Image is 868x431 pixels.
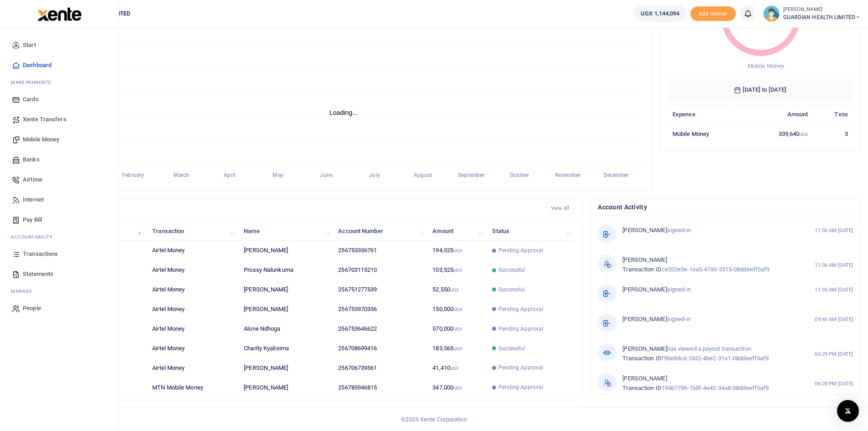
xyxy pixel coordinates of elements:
span: Successful [498,266,525,274]
span: Pending Approval [498,363,544,372]
p: signed-in [622,315,795,324]
li: Ac [7,230,111,244]
td: Prossy Nalunkuma [239,260,333,280]
span: Statements [23,270,53,279]
td: Mobile Money [668,124,746,143]
h4: Account Activity [598,202,853,212]
td: Airtel Money [147,260,239,280]
span: Successful [498,344,525,353]
td: 194,525 [427,241,487,260]
li: Wallet ballance [630,5,690,22]
span: Banks [23,155,40,164]
tspan: December [604,172,629,179]
span: Cards [23,95,39,104]
span: Transaction ID [622,266,661,273]
td: Airtel Money [147,319,239,339]
td: Airtel Money [147,358,239,378]
a: Statements [7,264,111,284]
span: Mobile Money [23,135,59,144]
span: [PERSON_NAME] [622,345,667,352]
td: 103,525 [427,260,487,280]
text: Loading... [329,109,358,116]
tspan: August [414,172,432,179]
td: 256708699416 [333,339,427,358]
td: 183,565 [427,339,487,358]
th: Amount [746,104,813,124]
tspan: April [224,172,235,179]
span: [PERSON_NAME] [622,256,667,263]
td: 339,640 [746,124,813,143]
span: People [23,304,41,313]
span: Airtime [23,175,42,184]
small: [PERSON_NAME] [783,6,861,14]
span: Pay Bill [23,215,42,224]
span: countability [18,234,52,240]
small: UGX [453,346,462,351]
td: MTN Mobile Money [147,378,239,397]
h6: [DATE] to [DATE] [668,79,853,101]
td: Airtel Money [147,300,239,319]
td: 256753336761 [333,241,427,260]
td: [PERSON_NAME] [239,280,333,300]
td: 150,000 [427,300,487,319]
div: Open Intercom Messenger [837,400,859,422]
span: Pending Approval [498,325,544,333]
th: Name: activate to sort column ascending [239,221,333,241]
li: Toup your wallet [690,6,736,21]
span: Dashboard [23,61,51,70]
p: has viewed a payout transaction f96e8dcd-2432-4be2-31a1-08ddeeff5af9 [622,344,795,363]
th: Transaction: activate to sort column ascending [147,221,239,241]
td: 256751277539 [333,280,427,300]
a: View all [547,202,575,214]
span: Successful [498,286,525,294]
img: logo-large [37,7,82,21]
small: 06:28 PM [DATE] [815,380,853,388]
a: Transactions [7,244,111,264]
small: UGX [453,307,462,312]
td: 570,000 [427,319,487,339]
small: UGX [453,385,462,390]
span: Pending Approval [498,246,544,254]
span: Xente Transfers [23,115,67,124]
span: Mobile Money [748,62,784,69]
td: 347,000 [427,378,487,397]
span: [PERSON_NAME] [622,286,667,293]
small: UGX [453,248,462,253]
p: signed-in [622,226,795,235]
td: Charity Kyalisima [239,339,333,358]
td: Airtel Money [147,280,239,300]
span: Transaction ID [622,384,661,391]
tspan: July [369,172,380,179]
a: Start [7,35,111,55]
td: [PERSON_NAME] [239,358,333,378]
a: Internet [7,190,111,210]
a: Xente Transfers [7,109,111,130]
span: anage [15,288,32,295]
small: 06:29 PM [DATE] [815,350,853,358]
span: Transactions [23,249,58,259]
th: Expense [668,104,746,124]
span: [PERSON_NAME] [622,316,667,322]
small: UGX [453,327,462,332]
a: Airtime [7,170,111,190]
a: People [7,298,111,318]
td: [PERSON_NAME] [239,241,333,260]
tspan: October [510,172,530,179]
a: Add money [690,10,736,16]
th: Account Number: activate to sort column ascending [333,221,427,241]
a: Pay Bill [7,210,111,230]
td: 256706739561 [333,358,427,378]
tspan: March [174,172,190,179]
p: ce202e3e-1ea5-4193-3515-08ddeeff5af9 [622,255,795,275]
tspan: February [122,172,144,179]
small: UGX [799,132,808,137]
a: Banks [7,150,111,170]
span: [PERSON_NAME] [622,375,667,382]
span: Internet [23,195,44,204]
td: 256703115210 [333,260,427,280]
span: Pending Approval [498,305,544,313]
h4: Recent Transactions [42,203,539,213]
td: [PERSON_NAME] [239,378,333,397]
a: profile-user [PERSON_NAME] GUARDIAN HEALTH LIMITED [763,5,861,22]
tspan: November [555,172,581,179]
